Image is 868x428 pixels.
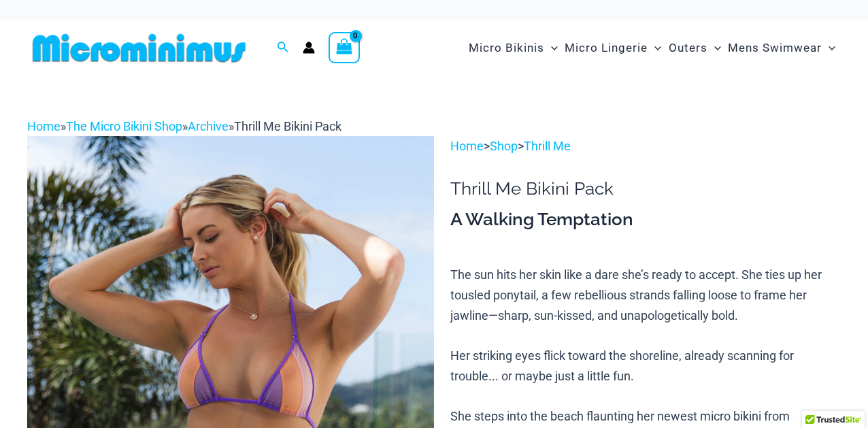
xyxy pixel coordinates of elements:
a: Account icon link [303,42,315,54]
span: Menu Toggle [822,31,835,65]
a: Micro LingerieMenu ToggleMenu Toggle [561,27,665,69]
a: Home [27,119,61,133]
h1: Thrill Me Bikini Pack [450,178,841,199]
span: Menu Toggle [707,31,721,65]
a: Search icon link [277,39,289,56]
span: Menu Toggle [544,31,558,65]
a: Shop [490,139,518,153]
a: View Shopping Cart, empty [329,32,360,63]
a: Archive [188,119,229,133]
span: Outers [669,31,707,65]
a: Home [450,139,484,153]
nav: Site Navigation [463,25,841,71]
span: Thrill Me Bikini Pack [234,119,341,133]
a: Mens SwimwearMenu ToggleMenu Toggle [724,27,839,69]
span: Micro Bikinis [469,31,544,65]
a: Micro BikinisMenu ToggleMenu Toggle [465,27,561,69]
span: Menu Toggle [648,31,661,65]
a: Thrill Me [524,139,571,153]
img: MM SHOP LOGO FLAT [27,33,251,63]
p: > > [450,136,841,157]
span: Mens Swimwear [728,31,822,65]
span: Micro Lingerie [565,31,648,65]
span: » » » [27,119,341,133]
a: The Micro Bikini Shop [66,119,182,133]
a: OutersMenu ToggleMenu Toggle [665,27,724,69]
h3: A Walking Temptation [450,208,841,231]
